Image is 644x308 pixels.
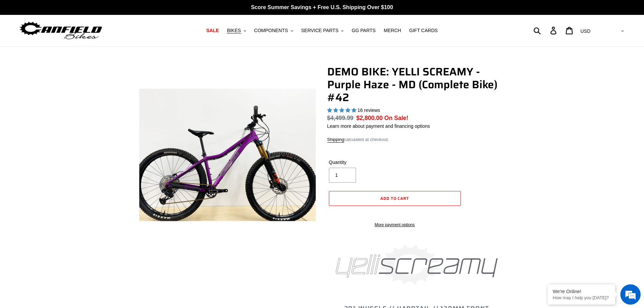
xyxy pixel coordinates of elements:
h1: DEMO BIKE: YELLI SCREAMY - Purple Haze - MD (Complete Bike) #42 [327,65,506,104]
span: 5.00 stars [327,108,358,113]
span: COMPONENTS [254,28,288,33]
span: Add to cart [380,195,409,202]
span: $2,800.00 [356,115,383,121]
span: SERVICE PARTS [301,28,338,33]
span: GG PARTS [352,28,376,33]
div: calculated at checkout. [327,136,506,143]
a: More payment options [329,222,461,228]
a: Shipping [327,137,344,143]
button: COMPONENTS [251,26,296,35]
button: Add to cart [329,191,461,206]
span: SALE [206,28,219,33]
a: GG PARTS [348,26,379,35]
a: MERCH [380,26,404,35]
span: MERCH [384,28,401,33]
input: Search [537,23,554,38]
span: GIFT CARDS [409,28,438,33]
label: Quantity [329,159,393,166]
button: BIKES [223,26,249,35]
img: Canfield Bikes [19,20,103,41]
span: BIKES [227,28,241,33]
p: How may I help you today? [553,295,610,300]
div: We're Online! [553,289,610,294]
a: Learn more about payment and financing options [327,123,430,129]
a: GIFT CARDS [406,26,441,35]
s: $4,499.99 [327,115,354,121]
a: SALE [203,26,222,35]
img: 2024-Demo-Bike-Yelli-42-Medium-Complete_Bike [139,67,316,243]
span: On Sale! [384,114,408,122]
span: 16 reviews [357,108,380,113]
button: SERVICE PARTS [298,26,347,35]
